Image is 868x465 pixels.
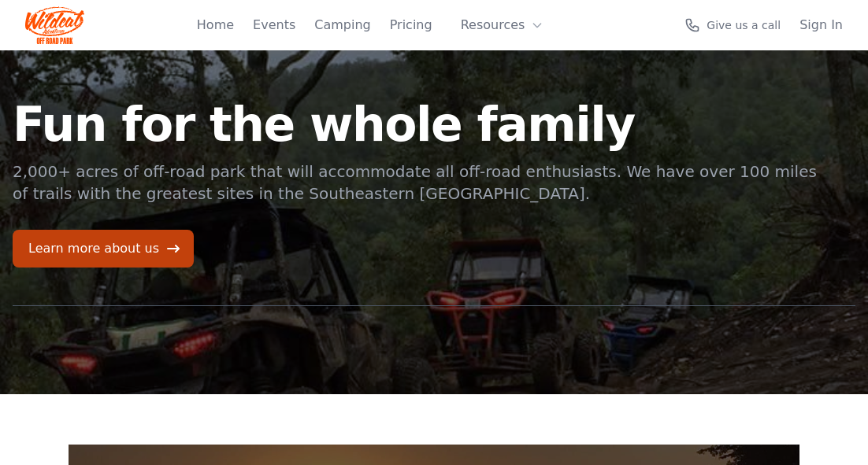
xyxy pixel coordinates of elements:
[451,9,554,41] button: Resources
[707,17,781,33] span: Give us a call
[390,16,432,35] a: Pricing
[314,16,370,35] a: Camping
[13,101,819,148] h1: Fun for the whole family
[197,16,234,35] a: Home
[684,17,781,33] a: Give us a call
[13,161,819,205] p: 2,000+ acres of off-road park that will accommodate all off-road enthusiasts. We have over 100 mi...
[253,16,295,35] a: Events
[25,6,84,44] img: Wildcat Logo
[13,230,194,268] a: Learn more about us
[799,16,843,35] a: Sign In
